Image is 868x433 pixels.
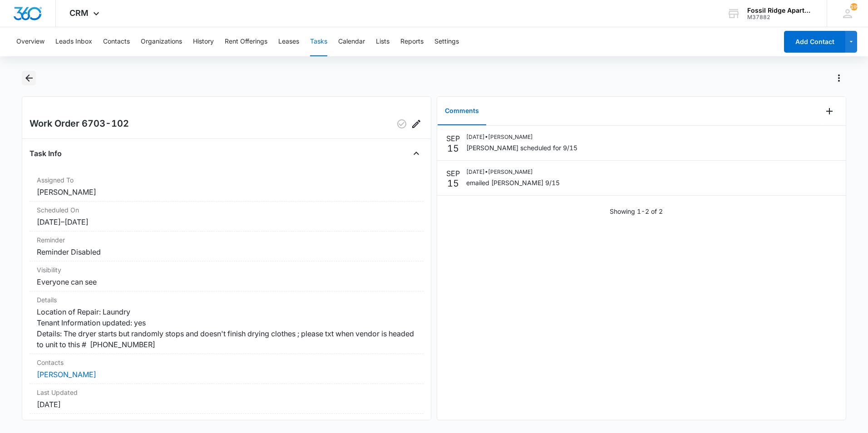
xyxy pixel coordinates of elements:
button: Back [22,71,36,85]
button: Add Comment [822,104,837,118]
div: Scheduled On[DATE]–[DATE] [30,202,424,231]
p: [DATE] • [PERSON_NAME] [466,133,577,141]
div: DetailsLocation of Repair: Laundry Tenant Information updated: yes Details: The dryer starts but ... [30,291,424,354]
dd: Location of Repair: Laundry Tenant Information updated: yes Details: The dryer starts but randoml... [37,306,416,350]
div: notifications count [850,3,858,10]
button: Lists [376,27,390,56]
button: Leads Inbox [55,27,92,56]
button: Close [409,146,424,161]
button: Rent Offerings [225,27,267,56]
dd: [PERSON_NAME] [37,187,416,197]
button: Edit [409,117,424,131]
dd: Reminder Disabled [37,246,416,257]
a: [PERSON_NAME] [37,370,96,379]
dt: Visibility [37,265,416,275]
dt: Assigned To [37,175,416,185]
dd: Everyone can see [37,276,416,287]
button: Tasks [310,27,327,56]
dt: Contacts [37,358,416,367]
dt: Reminder [37,235,416,245]
button: Settings [434,27,459,56]
dt: Last Updated [37,388,416,397]
div: Last Updated[DATE] [30,384,424,414]
p: [PERSON_NAME] scheduled for 9/15 [466,143,577,153]
dd: [DATE] – [DATE] [37,216,416,227]
h4: Task Info [30,148,62,159]
p: SEP [446,133,460,144]
p: emailed [PERSON_NAME] 9/15 [466,178,560,187]
button: Reports [400,27,424,56]
button: Calendar [338,27,365,56]
div: ReminderReminder Disabled [30,231,424,261]
h2: Work Order 6703-102 [30,117,129,131]
div: account id [747,14,814,20]
p: 15 [447,144,459,153]
button: Actions [832,71,846,85]
span: CRM [69,8,89,18]
p: [DATE] • [PERSON_NAME] [466,168,560,176]
div: VisibilityEveryone can see [30,261,424,291]
div: Assigned To[PERSON_NAME] [30,172,424,202]
dd: [DATE] [37,399,416,410]
div: account name [747,7,814,14]
button: History [193,27,214,56]
button: Organizations [141,27,182,56]
p: Showing 1-2 of 2 [610,207,663,216]
p: 15 [447,179,459,188]
p: SEP [446,168,460,179]
dt: Details [37,295,416,305]
button: Overview [16,27,44,56]
button: Add Contact [784,31,845,53]
div: Contacts[PERSON_NAME] [30,354,424,384]
dt: Created On [37,418,416,427]
dt: Scheduled On [37,205,416,215]
span: 199 [850,3,858,10]
button: Contacts [103,27,130,56]
button: Comments [438,97,486,125]
button: Leases [278,27,299,56]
